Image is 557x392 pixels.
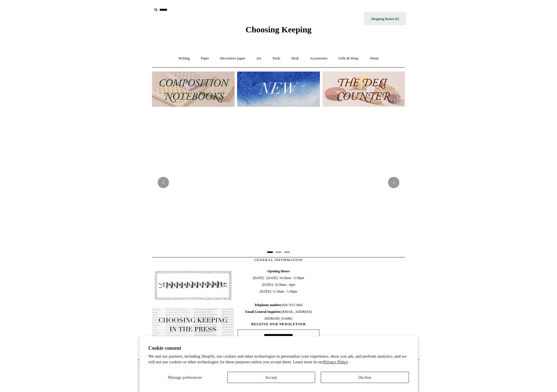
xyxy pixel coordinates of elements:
img: The Deli Counter [322,72,405,107]
a: Paper [196,51,214,66]
a: Art [251,51,266,66]
a: Accessories [305,51,333,66]
b: Opening Hours [267,269,289,273]
img: pf-4db91bb9--1305-Newsletter-Button_1200x.jpg [152,268,234,303]
button: Page 1 [267,251,273,253]
img: 202302 Composition ledgers.jpg__PID:69722ee6-fa44-49dd-a067-31375e5d54ec [152,72,235,107]
button: Accept [227,372,315,383]
p: We and our partners, including Shopify, use cookies and other technologies to personalize your ex... [148,354,409,365]
h2: Cookie consent [148,345,409,351]
button: Previous [158,177,169,188]
a: Writing [173,51,195,66]
a: Gifts & Wrap [333,51,364,66]
span: RECEIVE OUR NEWSLETTER [238,322,319,327]
span: [EMAIL_ADDRESS][DOMAIN_NAME] [245,310,311,320]
b: : [281,303,282,307]
span: GENERAL INFORMATION [254,258,303,262]
a: About [364,51,384,66]
b: Email General Inquiries: [245,310,282,314]
a: Choosing Keeping [246,29,311,33]
a: Shopping Basket (0) [364,12,406,25]
img: pf-635a2b01-aa89-4342-bbcd-4371b60f588c--In-the-press-Button_1200x.jpg [152,308,234,342]
a: Decorative paper [215,51,250,66]
span: Choosing Keeping [246,25,311,34]
button: Manage preferences [148,372,222,383]
a: Privacy Policy [324,360,348,364]
span: Manage preferences [168,375,202,380]
a: Tools [267,51,286,66]
a: Desk [286,51,304,66]
button: Decline [321,372,409,383]
button: Next [388,177,399,188]
button: Page 3 [284,251,290,253]
span: [DATE] - [DATE]: 10:30am - 5:30pm [DATE]: 10.30am - 6pm [DATE]: 11.30am - 5.30pm 020 7613 3842 [238,268,319,322]
button: Page 2 [276,251,281,253]
b: Telephone number [254,303,282,307]
img: USA PSA .jpg__PID:33428022-6587-48b7-8b57-d7eefc91f15a [152,112,405,253]
img: New.jpg__PID:f73bdf93-380a-4a35-bcfe-7823039498e1 [237,72,320,107]
iframe: google_map [323,268,405,352]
